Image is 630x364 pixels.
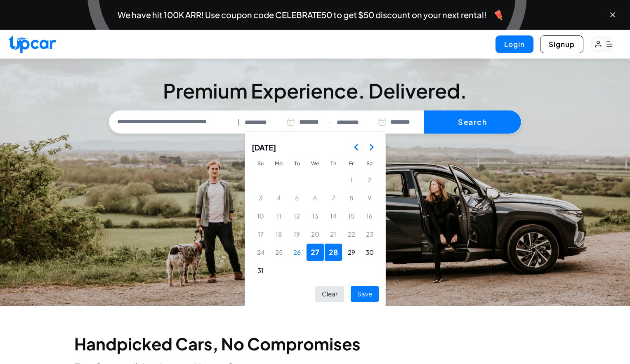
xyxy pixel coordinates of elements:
th: Saturday [361,156,379,171]
button: Sunday, August 17th, 2025 [252,225,269,243]
button: Close banner [609,11,617,19]
th: Thursday [324,156,342,171]
button: Wednesday, August 6th, 2025 [307,189,324,207]
button: Friday, August 22nd, 2025 [343,225,360,243]
button: Friday, August 1st, 2025 [343,171,360,188]
span: We have hit 100K ARR! Use coupon code CELEBRATE50 to get $50 discount on your next rental! [118,11,486,19]
h2: Handpicked Cars, No Compromises [74,336,556,352]
th: Tuesday [288,156,306,171]
th: Sunday [252,156,270,171]
h3: Premium Experience. Delivered. [109,81,521,101]
button: Tuesday, August 19th, 2025 [288,225,306,243]
button: Save [351,286,379,302]
button: Clear [315,286,344,302]
button: Thursday, August 7th, 2025 [325,189,342,207]
button: Friday, August 29th, 2025 [343,244,360,261]
button: Saturday, August 9th, 2025 [361,189,378,207]
button: Monday, August 25th, 2025 [270,244,288,261]
button: Search [424,110,521,134]
button: Saturday, August 30th, 2025 [361,244,378,261]
button: Monday, August 11th, 2025 [270,207,288,225]
button: Go to the Previous Month [349,140,364,155]
th: Friday [342,156,361,171]
button: Login [496,35,533,53]
button: Wednesday, August 27th, 2025, selected [307,244,324,261]
button: Thursday, August 21st, 2025 [325,225,342,243]
button: Tuesday, August 12th, 2025 [288,207,306,225]
button: Friday, August 8th, 2025 [343,189,360,207]
button: Monday, August 18th, 2025 [270,225,288,243]
span: | [238,117,240,127]
span: [DATE] [252,138,276,156]
button: Go to the Next Month [364,140,379,155]
th: Wednesday [306,156,324,171]
button: Saturday, August 2nd, 2025 [361,171,378,188]
button: Signup [540,35,583,53]
button: Thursday, August 14th, 2025 [325,207,342,225]
button: Wednesday, August 20th, 2025 [307,225,324,243]
img: Upcar Logo [8,35,56,53]
button: Sunday, August 24th, 2025 [252,244,269,261]
button: Sunday, August 10th, 2025 [252,207,269,225]
button: Saturday, August 16th, 2025 [361,207,378,225]
span: — [326,117,332,127]
button: Today, Tuesday, August 26th, 2025 [288,244,306,261]
button: Friday, August 15th, 2025 [343,207,360,225]
button: Saturday, August 23rd, 2025 [361,225,378,243]
th: Monday [270,156,288,171]
button: Sunday, August 31st, 2025 [252,262,269,279]
button: Tuesday, August 5th, 2025 [288,189,306,207]
button: Sunday, August 3rd, 2025 [252,189,269,207]
table: August 2025 [252,156,379,279]
button: Thursday, August 28th, 2025, selected [325,244,342,261]
button: Wednesday, August 13th, 2025 [307,207,324,225]
button: Monday, August 4th, 2025 [270,189,288,207]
